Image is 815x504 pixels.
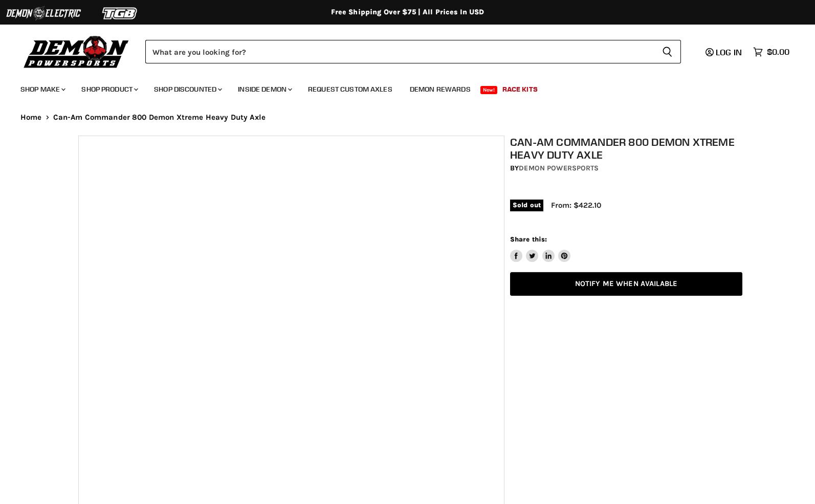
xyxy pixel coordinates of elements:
[13,79,72,100] a: Shop Make
[716,47,742,57] span: Log in
[82,4,159,23] img: TGB Logo 2
[145,40,654,63] input: Search
[767,47,789,57] span: $0.00
[74,79,144,100] a: Shop Product
[145,40,681,63] form: Product
[495,79,545,100] a: Race Kits
[510,136,742,161] h1: Can-Am Commander 800 Demon Xtreme Heavy Duty Axle
[20,33,133,70] img: Demon Powersports
[510,235,571,262] aside: Share this:
[510,272,742,296] a: Notify Me When Available
[748,45,795,59] a: $0.00
[230,79,298,100] a: Inside Demon
[510,200,543,211] span: Sold out
[13,75,787,100] ul: Main menu
[480,86,498,94] span: New!
[519,164,599,172] a: Demon Powersports
[654,40,681,63] button: Search
[5,4,82,23] img: Demon Electric Logo 2
[551,201,601,210] span: From: $422.10
[146,79,228,100] a: Shop Discounted
[510,163,742,174] div: by
[701,48,748,57] a: Log in
[510,235,547,243] span: Share this:
[20,113,42,122] a: Home
[402,79,478,100] a: Demon Rewards
[300,79,400,100] a: Request Custom Axles
[53,113,266,122] span: Can-Am Commander 800 Demon Xtreme Heavy Duty Axle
